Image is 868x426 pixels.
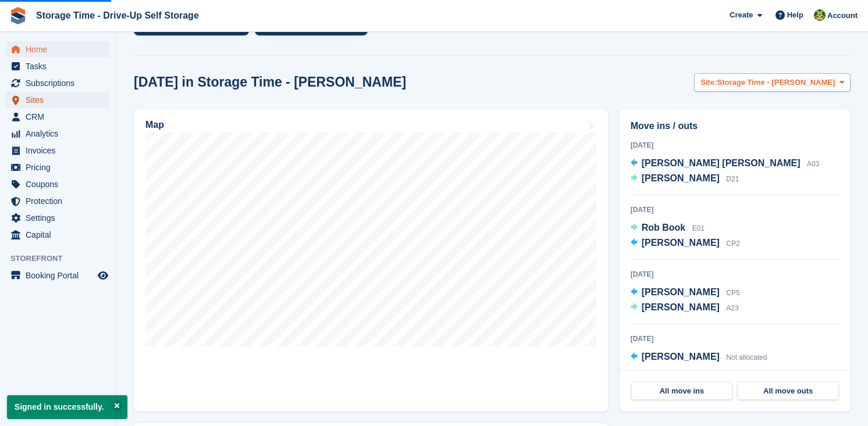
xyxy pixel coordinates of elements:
a: [PERSON_NAME] D21 [631,171,739,187]
span: CP5 [726,289,739,297]
span: Settings [26,210,95,226]
span: [PERSON_NAME] [PERSON_NAME] [642,158,801,168]
a: menu [6,58,110,74]
a: [PERSON_NAME] [PERSON_NAME] A03 [631,156,820,171]
a: menu [6,227,110,243]
span: [PERSON_NAME] [642,352,720,361]
a: [PERSON_NAME] A23 [631,300,739,316]
a: menu [6,92,110,108]
span: [PERSON_NAME] [642,302,720,312]
a: [PERSON_NAME] CP2 [631,236,740,251]
span: Booking Portal [26,267,95,284]
a: Rob Book E01 [631,221,705,236]
span: Sites [26,92,95,108]
span: Account [827,10,858,22]
span: A23 [726,304,738,312]
span: CRM [26,109,95,125]
a: All move ins [631,382,733,400]
span: Rob Book [642,223,686,232]
a: Preview store [96,269,110,282]
span: A03 [807,160,819,168]
a: menu [6,142,110,159]
span: E01 [692,224,705,232]
span: Analytics [26,126,95,142]
a: Map [134,109,608,411]
span: Home [26,41,95,58]
a: [PERSON_NAME] Not allocated [631,350,767,365]
span: Subscriptions [26,75,95,91]
a: menu [6,126,110,142]
a: Storage Time - Drive-Up Self Storage [31,6,204,25]
a: menu [6,267,110,284]
span: Pricing [26,159,95,176]
span: Coupons [26,176,95,192]
img: Zain Sarwar [814,9,826,21]
span: Create [730,9,753,21]
h2: Move ins / outs [631,119,839,133]
span: Help [787,9,803,21]
h2: Map [145,120,164,130]
a: menu [6,176,110,192]
div: [DATE] [631,205,839,215]
h2: [DATE] in Storage Time - [PERSON_NAME] [134,74,406,90]
span: Site: [700,77,717,88]
a: menu [6,210,110,226]
span: D21 [726,175,739,183]
a: menu [6,193,110,209]
a: menu [6,41,110,58]
span: Tasks [26,58,95,74]
div: [DATE] [631,269,839,280]
span: Storefront [10,253,116,264]
span: Not allocated [726,353,767,361]
a: menu [6,75,110,91]
span: [PERSON_NAME] [642,238,720,248]
a: [PERSON_NAME] CP5 [631,285,740,300]
a: menu [6,159,110,176]
a: All move outs [737,382,839,400]
img: stora-icon-8386f47178a22dfd0bd8f6a31ec36ba5ce8667c1dd55bd0f319d3a0aa187defe.svg [9,7,27,24]
span: Protection [26,193,95,209]
span: Storage Time - [PERSON_NAME] [717,77,835,88]
span: Invoices [26,142,95,159]
button: Site: Storage Time - [PERSON_NAME] [694,73,851,92]
p: Signed in successfully. [7,395,127,419]
span: [PERSON_NAME] [642,173,720,183]
div: [DATE] [631,334,839,344]
span: CP2 [726,239,739,248]
span: Capital [26,227,95,243]
div: [DATE] [631,140,839,151]
span: [PERSON_NAME] [642,287,720,297]
a: menu [6,109,110,125]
